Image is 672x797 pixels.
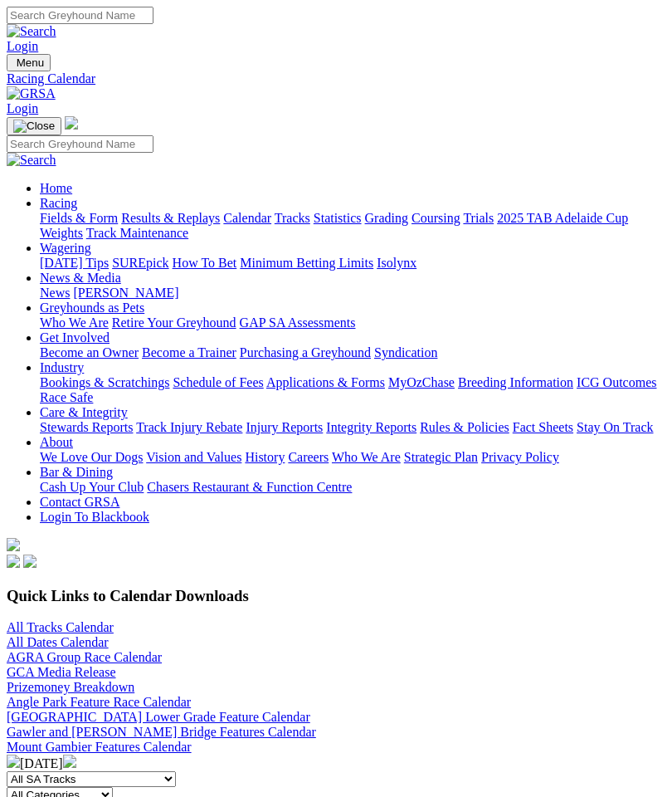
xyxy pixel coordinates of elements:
[7,135,153,153] input: Search
[40,450,665,465] div: About
[7,39,38,53] a: Login
[136,420,242,434] a: Track Injury Rebate
[40,480,665,495] div: Bar & Dining
[266,375,385,389] a: Applications & Forms
[7,71,665,86] a: Racing Calendar
[223,211,271,225] a: Calendar
[86,226,188,240] a: Track Maintenance
[173,375,263,389] a: Schedule of Fees
[40,330,110,345] a: Get Involved
[112,315,236,330] a: Retire Your Greyhound
[7,24,56,39] img: Search
[40,315,109,330] a: Who We Are
[7,54,51,71] button: Toggle navigation
[40,345,665,360] div: Get Involved
[23,555,37,568] img: twitter.svg
[240,315,356,330] a: GAP SA Assessments
[275,211,310,225] a: Tracks
[7,117,61,135] button: Toggle navigation
[7,695,191,709] a: Angle Park Feature Race Calendar
[7,587,665,605] h3: Quick Links to Calendar Downloads
[7,153,56,168] img: Search
[40,495,119,509] a: Contact GRSA
[40,345,139,359] a: Become an Owner
[497,211,628,225] a: 2025 TAB Adelaide Cup
[40,375,665,405] div: Industry
[7,740,192,754] a: Mount Gambier Features Calendar
[7,635,109,649] a: All Dates Calendar
[7,7,153,24] input: Search
[40,510,149,524] a: Login To Blackbook
[146,450,241,464] a: Vision and Values
[40,450,143,464] a: We Love Our Dogs
[40,286,70,300] a: News
[73,286,178,300] a: [PERSON_NAME]
[40,420,133,434] a: Stewards Reports
[404,450,478,464] a: Strategic Plan
[40,390,93,404] a: Race Safe
[40,375,169,389] a: Bookings & Scratchings
[65,116,78,130] img: logo-grsa-white.png
[40,211,118,225] a: Fields & Form
[326,420,416,434] a: Integrity Reports
[365,211,408,225] a: Grading
[7,680,134,694] a: Prizemoney Breakdown
[13,120,55,133] img: Close
[7,555,20,568] img: facebook.svg
[314,211,362,225] a: Statistics
[458,375,573,389] a: Breeding Information
[40,181,72,195] a: Home
[7,710,310,724] a: [GEOGRAPHIC_DATA] Lower Grade Feature Calendar
[7,755,665,771] div: [DATE]
[40,271,121,285] a: News & Media
[40,256,109,270] a: [DATE] Tips
[40,286,665,301] div: News & Media
[420,420,509,434] a: Rules & Policies
[388,375,455,389] a: MyOzChase
[7,538,20,551] img: logo-grsa-white.png
[245,450,285,464] a: History
[7,620,114,634] a: All Tracks Calendar
[40,480,144,494] a: Cash Up Your Club
[40,226,83,240] a: Weights
[7,650,162,664] a: AGRA Group Race Calendar
[40,315,665,330] div: Greyhounds as Pets
[332,450,401,464] a: Who We Are
[7,665,116,679] a: GCA Media Release
[240,345,371,359] a: Purchasing a Greyhound
[240,256,373,270] a: Minimum Betting Limits
[577,420,653,434] a: Stay On Track
[40,196,77,210] a: Racing
[173,256,237,270] a: How To Bet
[481,450,559,464] a: Privacy Policy
[112,256,168,270] a: SUREpick
[374,345,437,359] a: Syndication
[7,101,38,115] a: Login
[40,241,91,255] a: Wagering
[17,56,44,69] span: Menu
[411,211,460,225] a: Coursing
[246,420,323,434] a: Injury Reports
[288,450,329,464] a: Careers
[40,405,128,419] a: Care & Integrity
[40,301,144,315] a: Greyhounds as Pets
[40,465,113,479] a: Bar & Dining
[142,345,236,359] a: Become a Trainer
[577,375,656,389] a: ICG Outcomes
[40,360,84,374] a: Industry
[377,256,416,270] a: Isolynx
[40,420,665,435] div: Care & Integrity
[40,435,73,449] a: About
[513,420,573,434] a: Fact Sheets
[147,480,352,494] a: Chasers Restaurant & Function Centre
[40,211,665,241] div: Racing
[7,86,56,101] img: GRSA
[121,211,220,225] a: Results & Replays
[63,755,76,768] img: chevron-right-pager-white.svg
[7,725,316,739] a: Gawler and [PERSON_NAME] Bridge Features Calendar
[7,755,20,768] img: chevron-left-pager-white.svg
[40,256,665,271] div: Wagering
[463,211,494,225] a: Trials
